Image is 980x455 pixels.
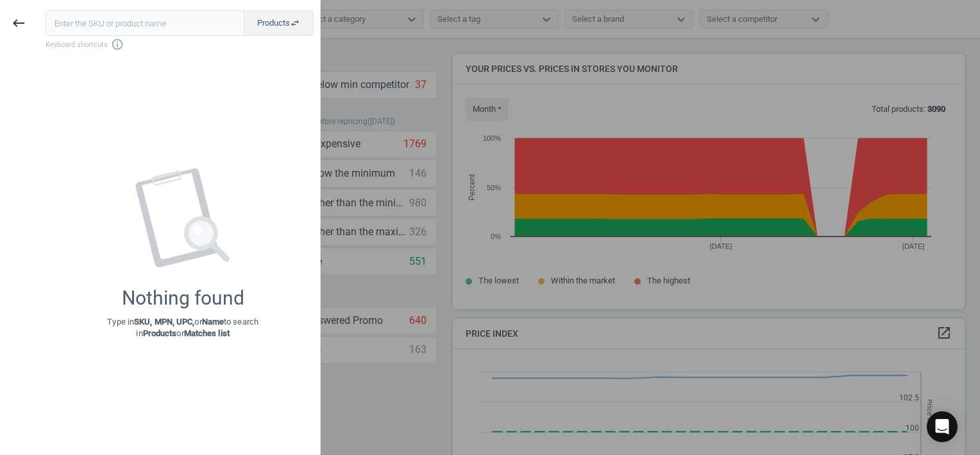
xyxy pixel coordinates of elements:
strong: Matches list [184,328,230,338]
i: swap_horiz [290,18,300,28]
span: Keyboard shortcuts [46,38,314,51]
i: keyboard_backspace [11,15,26,31]
strong: Name [202,317,224,326]
button: keyboard_backspace [4,8,33,39]
button: Productsswap_horiz [244,10,314,36]
div: Nothing found [122,287,244,310]
strong: SKU, MPN, UPC, [134,317,194,326]
p: Type in or to search in or [107,316,258,339]
span: Products [257,17,300,29]
strong: Products [143,328,177,338]
div: Open Intercom Messenger [927,411,958,442]
i: info_outline [111,38,124,51]
input: Enter the SKU or product name [46,10,244,36]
